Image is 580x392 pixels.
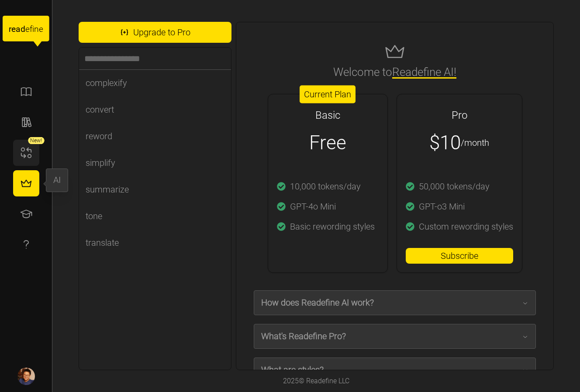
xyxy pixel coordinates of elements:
span: What are styles? [261,358,521,382]
p: Free [309,128,346,158]
div: complexify [86,76,127,90]
button: Upgrade to Pro [79,22,231,43]
tspan: n [35,24,39,34]
div: reword [86,130,112,143]
p: /month [461,136,489,150]
div: translate [86,236,119,250]
span: How does Readefine AI work? [261,291,521,315]
p: 50,000 tokens/day [419,180,490,193]
p: 10,000 tokens/day [290,180,361,193]
tspan: i [32,24,34,34]
p: Basic rewording styles [290,220,375,234]
p: Custom rewording styles [419,220,513,234]
button: What's Readefine Pro? [254,324,535,348]
tspan: a [16,24,20,34]
a: readefine [3,7,49,55]
div: 2025 © Readefine LLC [279,371,354,391]
span: Readefine AI! [392,65,456,79]
span: Subscribe [441,248,478,263]
h2: Basic [315,107,340,124]
tspan: e [39,24,43,34]
h2: Welcome to [333,63,456,81]
button: How does Readefine AI work? [254,291,535,315]
span: What's Readefine Pro? [261,324,521,348]
span: Upgrade to Pro [133,24,190,40]
div: convert [86,103,114,117]
tspan: r [9,24,12,34]
div: simplify [86,156,115,170]
button: Subscribe [406,248,513,264]
div: tone [86,210,102,223]
p: $10 [429,128,461,158]
tspan: d [21,24,25,34]
tspan: e [11,24,16,34]
div: AI [53,173,61,187]
button: What are styles? [254,358,535,382]
h2: Pro [452,107,467,124]
img: Daniel Ju [17,368,35,385]
div: Current Plan [300,86,356,103]
p: GPT-o3 Mini [419,200,465,213]
div: summarize [86,183,129,196]
p: GPT-4o Mini [290,200,336,213]
div: New! [28,137,44,144]
tspan: f [30,24,33,34]
tspan: e [25,24,30,34]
